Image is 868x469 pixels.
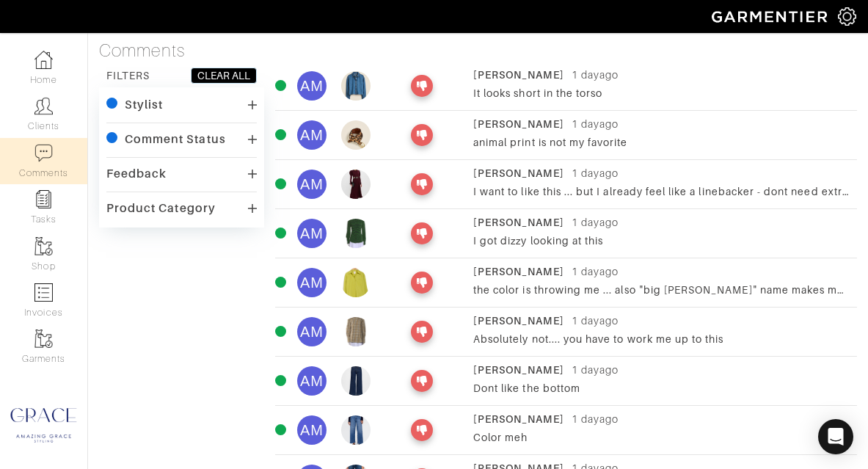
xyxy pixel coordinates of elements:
[473,412,564,426] div: [PERSON_NAME]
[473,381,850,396] div: Dont like the bottom
[297,120,327,150] div: AM
[473,283,850,297] div: the color is throwing me ... also "big [PERSON_NAME]" name makes me laugh. I dont want to look li...
[838,7,856,26] img: gear-icon-white-bd11855cb880d31180b6d7d6211b90ccbf57a29d726f0c71d8c61bd08dd39cc2.png
[297,71,327,101] div: AM
[297,170,327,199] div: AM
[106,167,167,181] div: Feedback
[34,237,53,255] img: garments-icon-b7da505a4dc4fd61783c78ac3ca0ef83fa9d6f193b1c9dc38574b1d14d53ca28.png
[473,184,850,199] div: I want to like this ... but I already feel like a linebacker - dont need extra shoulders
[297,219,327,248] div: AM
[297,415,327,445] div: AM
[297,317,327,346] div: AM
[473,215,564,230] div: [PERSON_NAME]
[297,366,327,396] div: AM
[473,313,564,328] div: [PERSON_NAME]
[34,283,53,302] img: orders-icon-0abe47150d42831381b5fb84f609e132dff9fe21cb692f30cb5eec754e2cba89.png
[34,97,53,115] img: clients-icon-6bae9207a08558b7cb47a8932f037763ab4055f8c8b6bfacd5dc20c3e0201464.png
[473,68,564,82] div: [PERSON_NAME]
[572,363,619,377] div: 1 day ago
[704,4,838,29] img: garmentier-logo-header-white-b43fb05a5012e4ada735d5af1a66efaba907eab6374d6393d1fbf88cb4ef424d.png
[473,166,564,181] div: [PERSON_NAME]
[125,98,163,112] div: Stylist
[106,68,150,83] div: FILTERS
[473,233,850,248] div: I got dizzy looking at this
[572,68,619,82] div: 1 day ago
[341,219,371,248] img: avatar
[341,170,371,199] img: avatar
[99,40,857,62] h4: Comments
[297,268,327,297] div: AM
[473,135,850,150] div: animal print is not my favorite
[473,332,850,346] div: Absolutely not.... you have to work me up to this
[341,317,371,346] img: avatar
[106,201,216,216] div: Product Category
[197,68,250,83] div: CLEAR ALL
[341,268,371,297] img: avatar
[473,264,564,279] div: [PERSON_NAME]
[341,71,371,101] img: avatar
[572,412,619,426] div: 1 day ago
[341,366,371,396] img: avatar
[473,117,564,131] div: [PERSON_NAME]
[34,190,53,208] img: reminder-icon-8004d30b9f0a5d33ae49ab947aed9ed385cf756f9e5892f1edd6e32f2345188e.png
[572,215,619,230] div: 1 day ago
[572,117,619,131] div: 1 day ago
[818,419,853,454] div: Open Intercom Messenger
[473,363,564,377] div: [PERSON_NAME]
[34,144,53,162] img: comment-icon-a0a6a9ef722e966f86d9cbdc48e553b5cf19dbc54f86b18d962a5391bc8f6eb6.png
[473,430,850,445] div: Color meh
[125,132,226,147] div: Comment Status
[341,120,371,150] img: avatar
[572,264,619,279] div: 1 day ago
[473,86,850,101] div: It looks short in the torso
[191,68,257,84] button: CLEAR ALL
[34,330,53,348] img: garments-icon-b7da505a4dc4fd61783c78ac3ca0ef83fa9d6f193b1c9dc38574b1d14d53ca28.png
[341,415,371,445] img: avatar
[572,166,619,181] div: 1 day ago
[34,51,53,69] img: dashboard-icon-dbcd8f5a0b271acd01030246c82b418ddd0df26cd7fceb0bd07c9910d44c42f6.png
[572,313,619,328] div: 1 day ago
